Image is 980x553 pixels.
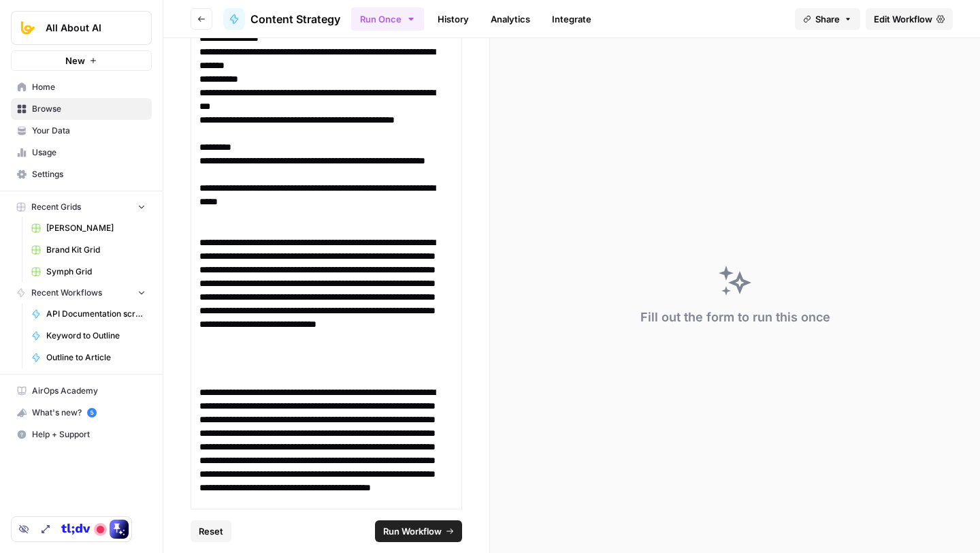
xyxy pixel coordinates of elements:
[16,16,40,40] img: All About AI Logo
[25,325,152,347] a: Keyword to Outline
[795,8,860,30] button: Share
[25,303,152,325] a: API Documentation scraper
[32,81,146,93] span: Home
[250,11,340,27] span: Content Strategy
[11,142,152,163] a: Usage
[25,347,152,368] a: Outline to Article
[11,50,152,71] button: New
[46,351,146,364] span: Outline to Article
[31,201,81,213] span: Recent Grids
[11,402,152,424] button: What's new? 5
[25,217,152,239] a: [PERSON_NAME]
[11,380,152,402] a: AirOps Academy
[223,8,340,30] a: Content Strategy
[11,197,152,217] button: Recent Grids
[874,12,932,26] span: Edit Workflow
[11,98,152,120] a: Browse
[11,163,152,185] a: Settings
[87,408,97,417] a: 5
[32,168,146,180] span: Settings
[32,125,146,137] span: Your Data
[32,146,146,159] span: Usage
[383,524,442,538] span: Run Workflow
[544,8,600,30] a: Integrate
[483,8,538,30] a: Analytics
[46,222,146,234] span: [PERSON_NAME]
[11,11,152,45] button: Workspace: All About AI
[375,520,462,542] button: Run Workflow
[25,261,152,283] a: Symph Grid
[12,402,151,423] div: What's new?
[640,308,830,327] div: Fill out the form to run this once
[429,8,477,30] a: History
[32,103,146,115] span: Browse
[31,287,102,299] span: Recent Workflows
[46,21,128,35] span: All About AI
[65,54,85,67] span: New
[32,428,146,441] span: Help + Support
[11,120,152,142] a: Your Data
[46,266,146,278] span: Symph Grid
[815,12,840,26] span: Share
[351,7,424,31] button: Run Once
[32,385,146,397] span: AirOps Academy
[199,524,223,538] span: Reset
[46,330,146,342] span: Keyword to Outline
[191,520,231,542] button: Reset
[866,8,953,30] a: Edit Workflow
[11,283,152,303] button: Recent Workflows
[25,239,152,261] a: Brand Kit Grid
[11,424,152,445] button: Help + Support
[11,76,152,98] a: Home
[46,308,146,320] span: API Documentation scraper
[90,409,93,416] text: 5
[46,244,146,256] span: Brand Kit Grid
